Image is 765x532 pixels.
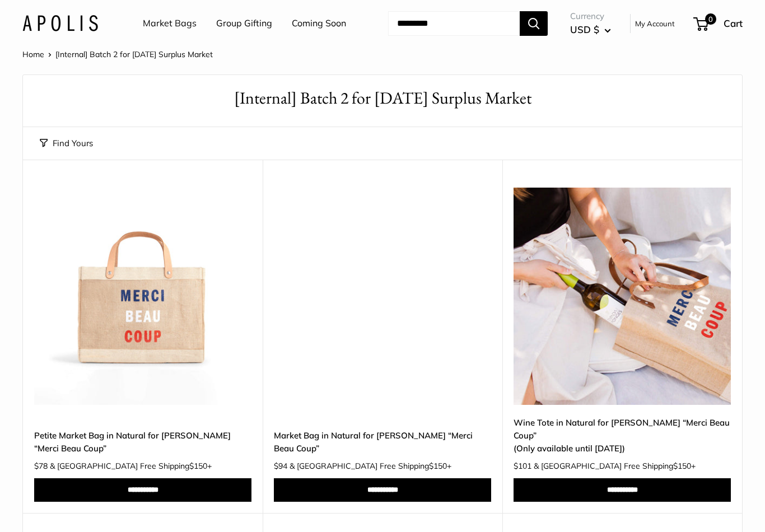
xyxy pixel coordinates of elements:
[50,462,212,470] span: & [GEOGRAPHIC_DATA] Free Shipping +
[274,429,491,455] a: Market Bag in Natural for [PERSON_NAME] “Merci Beau Coup”
[22,47,213,62] nav: Breadcrumb
[429,461,447,471] span: $150
[55,49,213,59] span: [Internal] Batch 2 for [DATE] Surplus Market
[34,188,251,405] img: Petite Market Bag in Natural for Clare V. “Merci Beau Coup”
[388,11,520,36] input: Search...
[534,462,696,470] span: & [GEOGRAPHIC_DATA] Free Shipping +
[22,49,44,59] a: Home
[514,416,731,455] a: Wine Tote in Natural for [PERSON_NAME] “Merci Beau Coup”(Only available until [DATE])
[40,86,725,110] h1: [Internal] Batch 2 for [DATE] Surplus Market
[34,429,251,455] a: Petite Market Bag in Natural for [PERSON_NAME] “Merci Beau Coup”
[290,462,451,470] span: & [GEOGRAPHIC_DATA] Free Shipping +
[216,15,272,32] a: Group Gifting
[724,17,743,29] span: Cart
[673,461,691,471] span: $150
[570,21,611,39] button: USD $
[514,461,531,471] span: $101
[34,188,251,405] a: Petite Market Bag in Natural for Clare V. “Merci Beau Coup”description_Take it anywhere with easy...
[694,15,743,32] a: 0 Cart
[520,11,548,36] button: Search
[143,15,197,32] a: Market Bags
[514,188,731,405] img: Wine Tote in Natural for Clare V. “Merci Beau Coup”
[22,15,98,31] img: Apolis
[189,461,207,471] span: $150
[705,13,716,25] span: 0
[34,461,48,471] span: $78
[40,136,93,151] button: Find Yours
[514,188,731,405] a: Wine Tote in Natural for Clare V. “Merci Beau Coup”Wine Tote in Natural for Clare V. “Merci Beau ...
[570,8,611,24] span: Currency
[570,24,599,35] span: USD $
[635,17,675,30] a: My Account
[274,461,287,471] span: $94
[292,15,346,32] a: Coming Soon
[274,188,491,405] a: description_Exclusive Collab with Clare V Market Bag in Natural for Clare V. “Merci Beau Coup”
